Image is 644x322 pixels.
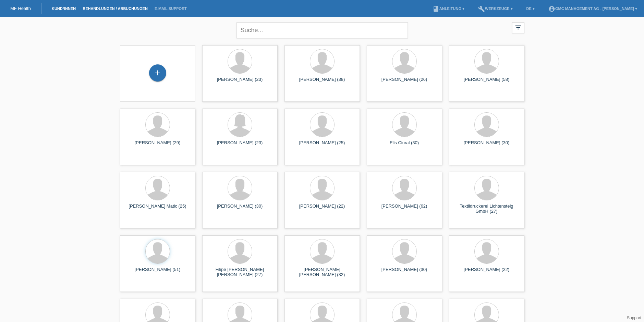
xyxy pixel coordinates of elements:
[125,203,190,214] div: [PERSON_NAME] Matic (25)
[208,203,272,214] div: [PERSON_NAME] (30)
[236,22,408,38] input: Suche...
[523,7,538,11] a: DE ▾
[475,7,516,11] a: buildWerkzeuge ▾
[429,7,468,11] a: bookAnleitung ▾
[548,5,555,12] i: account_circle
[454,140,519,151] div: [PERSON_NAME] (30)
[208,267,272,278] div: Filipe [PERSON_NAME] [PERSON_NAME] (27)
[208,77,272,88] div: [PERSON_NAME] (23)
[478,5,485,12] i: build
[290,77,354,88] div: [PERSON_NAME] (38)
[627,315,641,320] a: Support
[79,7,151,11] a: Behandlungen / Abbuchungen
[372,77,437,88] div: [PERSON_NAME] (26)
[372,203,437,214] div: [PERSON_NAME] (62)
[514,24,522,31] i: filter_list
[454,267,519,278] div: [PERSON_NAME] (22)
[290,267,354,278] div: [PERSON_NAME] [PERSON_NAME] (32)
[372,140,437,151] div: Elis Ciural (30)
[125,267,190,278] div: [PERSON_NAME] (51)
[372,267,437,278] div: [PERSON_NAME] (30)
[125,140,190,151] div: [PERSON_NAME] (29)
[433,5,439,12] i: book
[454,77,519,88] div: [PERSON_NAME] (58)
[454,203,519,214] div: Textildruckerei Lichtensteig GmbH (27)
[290,203,354,214] div: [PERSON_NAME] (22)
[151,7,190,11] a: E-Mail Support
[48,7,79,11] a: Kund*innen
[290,140,354,151] div: [PERSON_NAME] (25)
[10,6,31,11] a: MF Health
[545,7,641,11] a: account_circleGMC Management AG - [PERSON_NAME] ▾
[208,140,272,151] div: [PERSON_NAME] (23)
[149,67,166,79] div: Kund*in hinzufügen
